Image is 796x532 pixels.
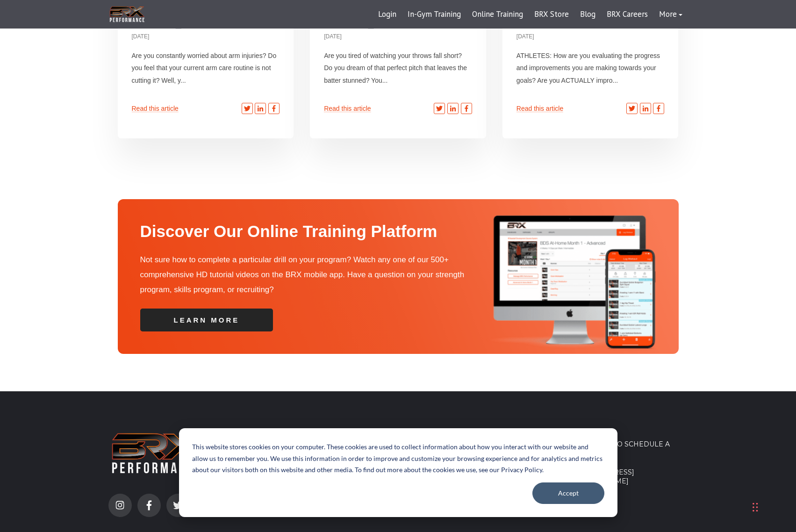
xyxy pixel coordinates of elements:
p: ATHLETES: How are you evaluating the progress and improvements you are making towards your goals?... [516,50,665,87]
a: BRX Store [529,3,574,26]
div: Cookie banner [179,428,617,517]
a: Facebook [461,103,472,114]
a: learn more [140,309,273,331]
a: Read this article [516,105,563,112]
a: In-Gym Training [402,3,466,26]
span: Not sure how to complete a particular drill on your program? Watch any one of our 500+ comprehens... [140,255,465,295]
a: twitter [166,494,190,517]
img: BRX Transparent Logo-2 [108,5,146,24]
a: BRX Careers [601,3,653,26]
div: Navigation Menu [569,440,688,496]
a: Facebook [653,103,664,114]
small: [DATE] [132,33,150,40]
a: Blog [574,3,601,26]
a: Login [373,3,402,26]
a: LinkedIn [447,103,459,114]
a: Click Here To Schedule A Call [569,440,688,458]
a: Read this article [132,105,179,112]
a: facebook-f [137,494,161,517]
a: instagram [108,494,132,517]
a: LinkedIn [255,103,266,114]
a: [EMAIL_ADDRESS][DOMAIN_NAME] [569,468,688,486]
p: This website stores cookies on your computer. These cookies are used to collect information about... [192,441,604,476]
iframe: Chat Widget [746,482,796,532]
a: More [653,3,688,26]
div: Navigation Menu [373,3,688,26]
span: Discover Our Online Training Platform [140,222,437,240]
a: Read this article [324,105,371,112]
p: Are you constantly worried about arm injuries? Do you feel that your current arm care routine is ... [132,50,280,87]
small: [DATE] [516,33,534,40]
div: Drag [753,493,758,521]
a: Twitter [434,103,445,114]
a: LinkedIn [640,103,651,114]
small: [DATE] [324,33,342,40]
a: Facebook [268,103,280,114]
a: Online Training [466,3,529,26]
img: BRX Transparent Logo-2 [108,429,205,478]
p: Are you tired of watching your throws fall short? Do you dream of that perfect pitch that leaves ... [324,50,472,87]
a: Twitter [242,103,253,114]
button: Accept [532,482,604,504]
a: Twitter [626,103,638,114]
